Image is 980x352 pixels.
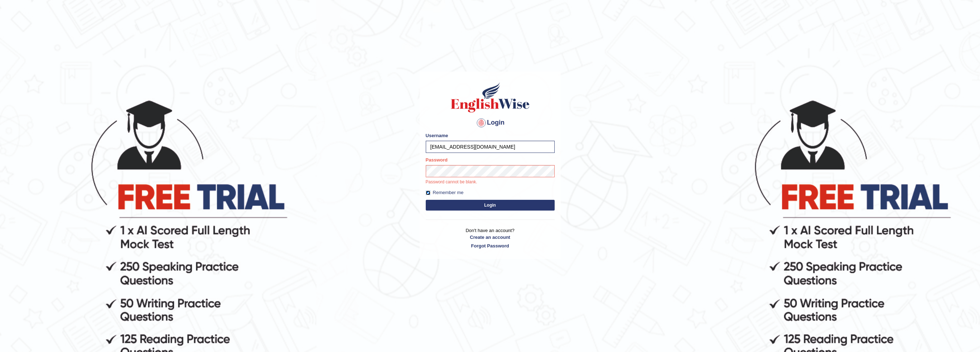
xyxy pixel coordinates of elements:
label: Password [426,156,448,163]
a: Create an account [426,234,555,241]
label: Username [426,132,448,139]
button: Login [426,200,555,211]
a: Forgot Password [426,242,555,249]
input: Remember me [426,191,430,195]
img: Logo of English Wise sign in for intelligent practice with AI [449,81,531,114]
p: Don't have an account? [426,227,555,249]
p: Password cannot be blank. [426,179,555,185]
h4: Login [426,117,555,129]
label: Remember me [426,189,464,196]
